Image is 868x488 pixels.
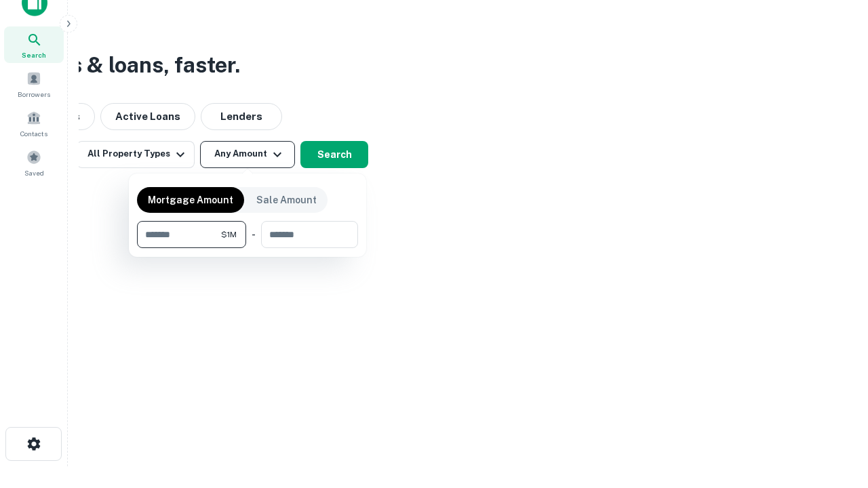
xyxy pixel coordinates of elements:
[148,192,233,207] p: Mortgage Amount
[256,192,317,207] p: Sale Amount
[800,380,868,445] iframe: Chat Widget
[221,228,237,241] span: $1M
[252,221,256,248] div: -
